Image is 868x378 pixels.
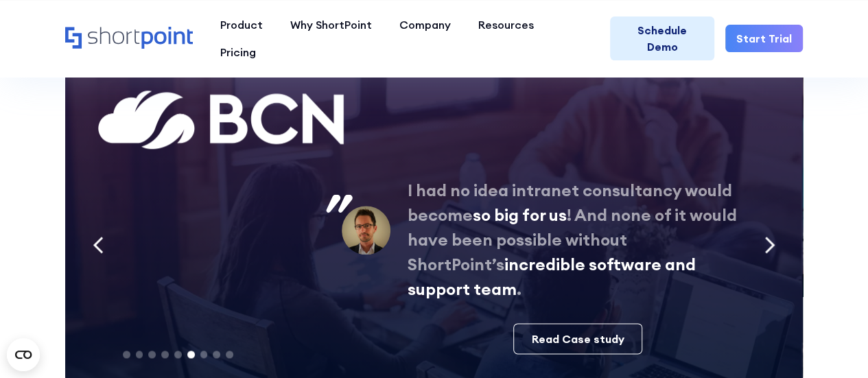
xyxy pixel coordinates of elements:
[478,16,534,33] div: Resources
[290,16,372,33] div: Why ShortPoint
[277,11,386,38] a: Why ShortPoint
[386,11,465,38] a: Company
[408,178,748,301] p: I had no idea intranet consultancy would become ! And none of it would have been possible without...
[82,225,115,266] div: Previous slide
[408,254,696,299] span: incredible software and support team
[220,44,256,60] div: Pricing
[465,11,548,38] a: Resources
[220,16,263,33] div: Product
[207,11,277,38] a: Product
[610,16,714,60] a: Schedule Demo
[799,312,868,378] iframe: Chat Widget
[7,338,40,371] button: Open CMP widget
[473,204,567,225] span: so big for us
[65,27,193,50] a: Home
[513,323,642,354] a: Read Case study
[753,225,786,266] div: Next slide
[399,16,451,33] div: Company
[532,331,624,347] div: Read Case study
[207,38,270,66] a: Pricing
[725,25,803,52] a: Start Trial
